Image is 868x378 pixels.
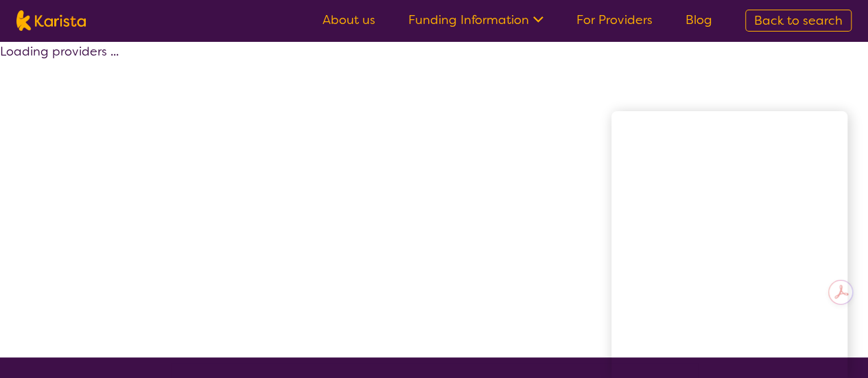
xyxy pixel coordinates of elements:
span: Back to search [754,12,843,29]
iframe: Chat Window [611,111,847,378]
a: Blog [685,12,712,28]
a: For Providers [576,12,653,28]
a: About us [322,12,375,28]
a: Back to search [745,10,852,32]
img: Karista logo [16,10,86,31]
a: Funding Information [408,12,543,28]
